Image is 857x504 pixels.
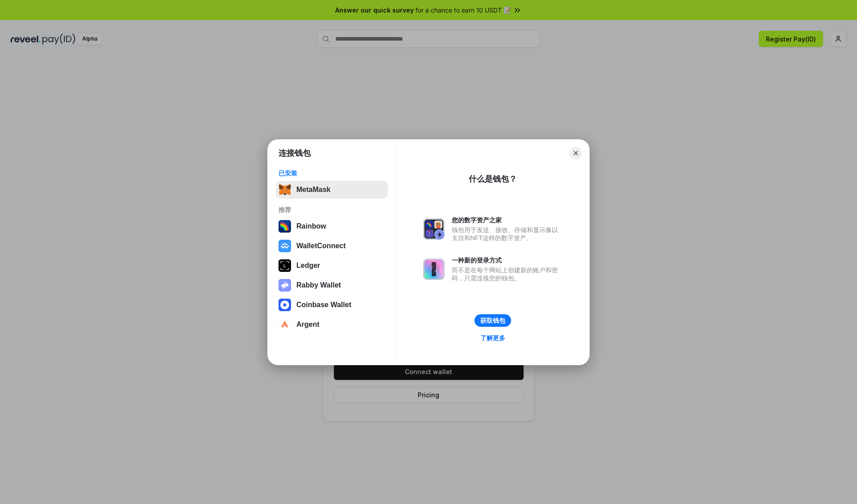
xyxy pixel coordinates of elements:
[469,174,517,184] div: 什么是钱包？
[296,281,341,289] div: Rabby Wallet
[279,169,385,177] div: 已安装
[423,218,445,240] img: svg+xml,%3Csvg%20xmlns%3D%22http%3A%2F%2Fwww.w3.org%2F2000%2Fsvg%22%20fill%3D%22none%22%20viewBox...
[276,181,388,199] button: MetaMask
[279,148,311,158] h1: 连接钱包
[279,220,291,233] img: svg+xml,%3Csvg%20width%3D%22120%22%20height%3D%22120%22%20viewBox%3D%220%200%20120%20120%22%20fil...
[452,266,562,282] div: 而不是在每个网站上创建新的账户和密码，只需连接您的钱包。
[296,222,326,230] div: Rainbow
[279,279,291,292] img: svg+xml,%3Csvg%20xmlns%3D%22http%3A%2F%2Fwww.w3.org%2F2000%2Fsvg%22%20fill%3D%22none%22%20viewBox...
[296,262,320,270] div: Ledger
[279,318,291,331] img: svg+xml,%3Csvg%20width%3D%2228%22%20height%3D%2228%22%20viewBox%3D%220%200%2028%2028%22%20fill%3D...
[570,147,582,159] button: Close
[279,206,385,214] div: 推荐
[296,321,320,329] div: Argent
[480,317,505,325] div: 获取钱包
[276,237,388,255] button: WalletConnect
[452,216,562,224] div: 您的数字资产之家
[276,296,388,314] button: Coinbase Wallet
[279,259,291,272] img: svg+xml,%3Csvg%20xmlns%3D%22http%3A%2F%2Fwww.w3.org%2F2000%2Fsvg%22%20width%3D%2228%22%20height%3...
[276,217,388,235] button: Rainbow
[296,186,330,194] div: MetaMask
[474,314,511,327] button: 获取钱包
[452,256,562,264] div: 一种新的登录方式
[279,183,291,196] img: svg+xml,%3Csvg%20fill%3D%22none%22%20height%3D%2233%22%20viewBox%3D%220%200%2035%2033%22%20width%...
[276,276,388,294] button: Rabby Wallet
[423,258,445,280] img: svg+xml,%3Csvg%20xmlns%3D%22http%3A%2F%2Fwww.w3.org%2F2000%2Fsvg%22%20fill%3D%22none%22%20viewBox...
[279,299,291,311] img: svg+xml,%3Csvg%20width%3D%2228%22%20height%3D%2228%22%20viewBox%3D%220%200%2028%2028%22%20fill%3D...
[296,242,346,250] div: WalletConnect
[296,301,351,309] div: Coinbase Wallet
[475,332,511,344] a: 了解更多
[480,334,505,342] div: 了解更多
[452,226,562,242] div: 钱包用于发送、接收、存储和显示像以太坊和NFT这样的数字资产。
[276,316,388,333] button: Argent
[279,240,291,252] img: svg+xml,%3Csvg%20width%3D%2228%22%20height%3D%2228%22%20viewBox%3D%220%200%2028%2028%22%20fill%3D...
[276,257,388,275] button: Ledger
